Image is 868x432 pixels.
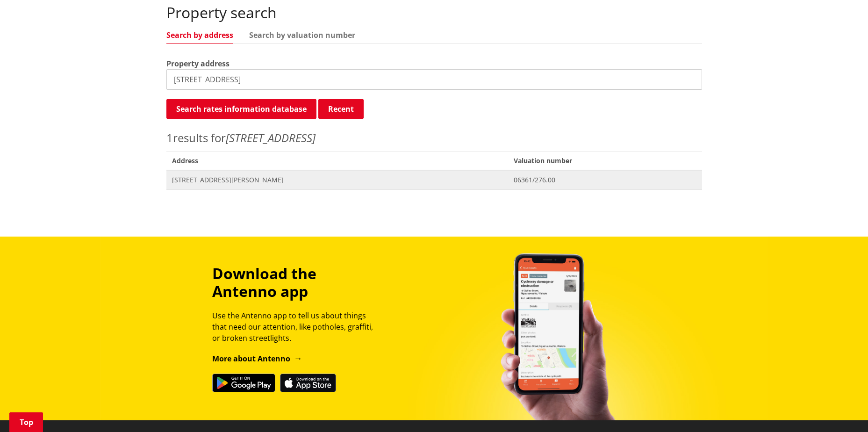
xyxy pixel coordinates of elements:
[212,265,381,301] h3: Download the Antenno app
[166,99,316,119] button: Search rates information database
[166,130,702,146] p: results for
[318,99,364,119] button: Recent
[508,151,702,170] span: Valuation number
[166,151,509,170] span: Address
[166,58,230,69] label: Property address
[166,31,233,39] a: Search by address
[166,69,702,90] input: e.g. Duke Street NGARUAWAHIA
[249,31,355,39] a: Search by valuation number
[280,374,336,392] img: Download on the App Store
[212,374,275,392] img: Get it on Google Play
[226,130,316,145] em: [STREET_ADDRESS]
[172,175,503,185] span: [STREET_ADDRESS][PERSON_NAME]
[166,170,702,189] a: [STREET_ADDRESS][PERSON_NAME] 06361/276.00
[514,175,696,185] span: 06361/276.00
[212,310,381,344] p: Use the Antenno app to tell us about things that need our attention, like potholes, graffiti, or ...
[212,353,302,364] a: More about Antenno
[9,412,43,432] a: Top
[166,130,173,145] span: 1
[166,4,702,22] h2: Property search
